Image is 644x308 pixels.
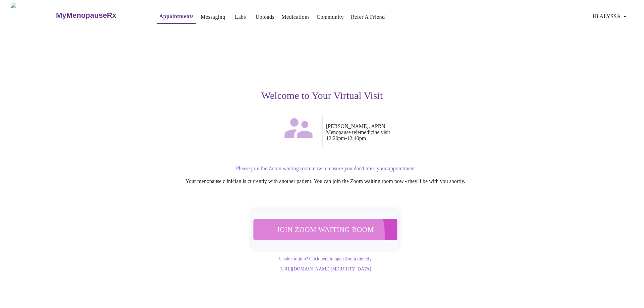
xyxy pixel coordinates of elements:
p: [PERSON_NAME], APRN Menopause telemedicine visit 12:20pm - 12:40pm [326,123,529,141]
a: Community [317,12,344,22]
a: Labs [235,12,246,22]
button: Messaging [198,10,228,24]
a: Uploads [256,12,275,22]
a: Unable to join? Click here to open Zoom directly [279,256,372,261]
h3: MyMenopauseRx [56,11,116,20]
a: MyMenopauseRx [55,4,143,27]
a: Refer a Friend [351,12,385,22]
button: Appointments [157,10,196,24]
button: Refer a Friend [348,10,388,24]
button: Join Zoom Waiting Room [251,219,400,241]
a: [URL][DOMAIN_NAME][SECURITY_DATA] [279,266,371,271]
button: Labs [230,10,251,24]
img: MyMenopauseRx Logo [11,3,55,28]
a: Appointments [159,12,194,21]
span: Hi ALYSSA [593,12,629,21]
p: Your menopause clinician is currently with another patient. You can join the Zoom waiting room no... [122,178,529,184]
button: Community [314,10,346,24]
span: Join Zoom Waiting Room [260,223,391,236]
h3: Welcome to Your Virtual Visit [115,90,529,101]
p: Please join the Zoom waiting room now to ensure you don't miss your appointment [122,166,529,172]
button: Medications [279,10,312,24]
button: Hi ALYSSA [590,10,632,23]
button: Uploads [253,10,277,24]
a: Medications [281,12,310,22]
a: Messaging [201,12,225,22]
